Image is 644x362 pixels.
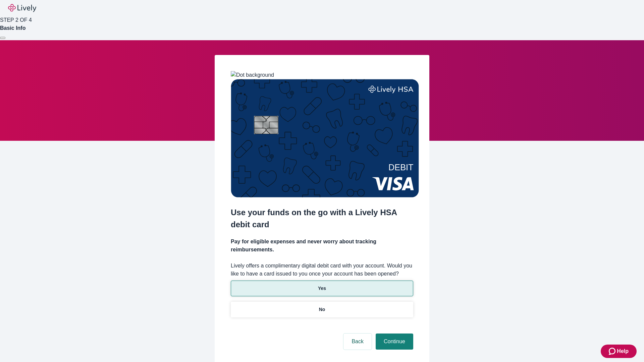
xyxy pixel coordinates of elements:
[343,334,372,350] button: Back
[231,71,274,79] img: Dot background
[231,262,413,278] label: Lively offers a complimentary digital debit card with your account. Would you like to have a card...
[231,79,419,197] img: Debit card
[376,334,413,350] button: Continue
[617,347,629,355] span: Help
[319,306,325,313] p: No
[231,302,413,317] button: No
[8,4,36,12] img: Lively
[601,345,637,358] button: Zendesk support iconHelp
[318,285,326,292] p: Yes
[609,347,617,355] svg: Zendesk support icon
[231,206,413,231] h2: Use your funds on the go with a Lively HSA debit card
[231,281,413,296] button: Yes
[231,238,413,254] h4: Pay for eligible expenses and never worry about tracking reimbursements.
